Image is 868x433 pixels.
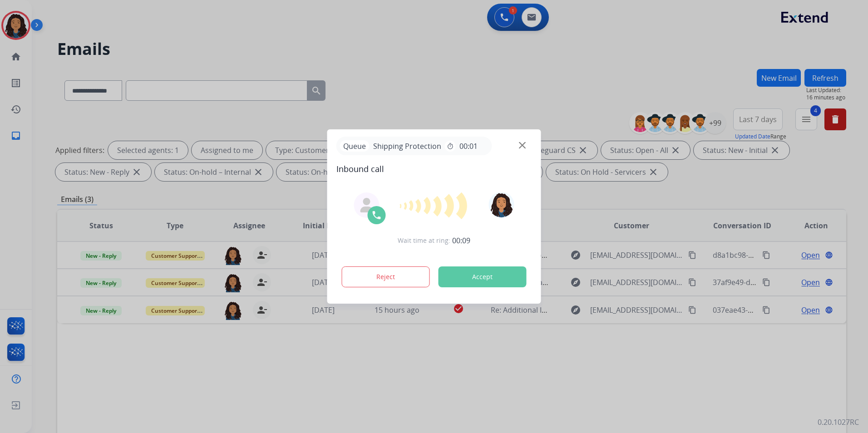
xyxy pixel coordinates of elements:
span: Wait time at ring: [398,236,450,245]
button: Reject [342,266,430,287]
mat-icon: timer [447,143,454,150]
span: 00:01 [459,141,478,152]
button: Accept [439,266,527,287]
span: Shipping Protection [370,141,445,152]
span: 00:09 [452,235,470,246]
img: agent-avatar [360,198,374,212]
img: call-icon [371,210,382,221]
p: 0.20.1027RC [818,417,859,428]
p: Queue [340,140,370,152]
img: avatar [488,192,514,217]
span: Inbound call [336,162,532,175]
img: close-button [519,142,526,149]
